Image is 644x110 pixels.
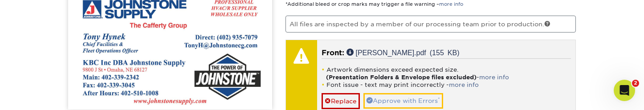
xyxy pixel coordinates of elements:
a: Replace [322,93,360,109]
a: more info [449,81,479,88]
a: Approve with Errors* [363,93,443,108]
li: Font issue - text may print incorrectly - [322,81,571,89]
span: 2 [632,80,639,87]
small: *Additional bleed or crop marks may trigger a file warning – [285,1,463,7]
a: more info [479,74,509,81]
span: Front: [322,49,344,57]
a: [PERSON_NAME].pdf (155 KB) [346,49,460,56]
li: Artwork dimensions exceed expected size. - [322,66,571,81]
p: All files are inspected by a member of our processing team prior to production. [285,16,576,33]
iframe: Intercom live chat [614,80,635,101]
a: more info [439,1,463,7]
strong: (Presentation Folders & Envelope files excluded) [326,74,477,81]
